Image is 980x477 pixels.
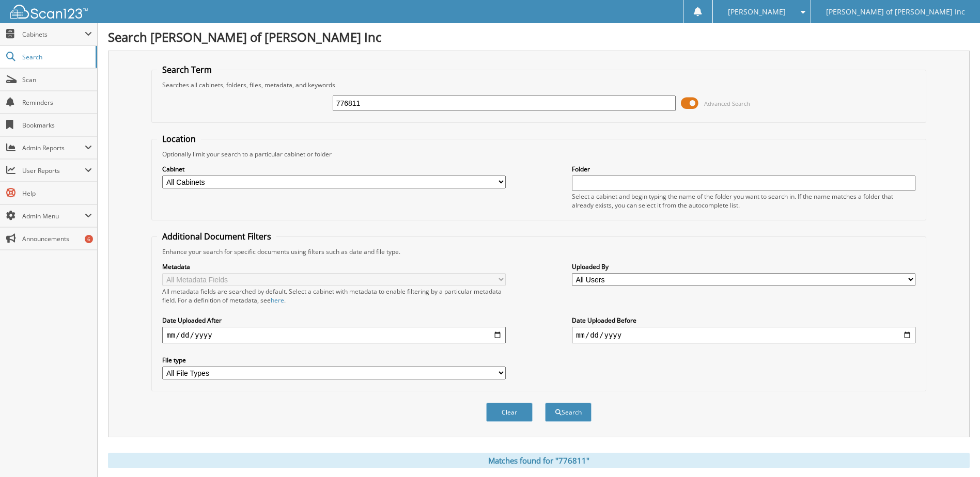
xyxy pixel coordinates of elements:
span: Reminders [22,98,92,107]
input: start [162,327,506,343]
legend: Search Term [157,64,217,75]
legend: Location [157,133,201,145]
div: Enhance your search for specific documents using filters such as date and file type. [157,247,920,256]
button: Search [545,403,592,422]
span: Admin Reports [22,144,85,152]
label: File type [162,356,506,364]
h1: Search [PERSON_NAME] of [PERSON_NAME] Inc [108,28,970,45]
input: end [572,327,915,343]
img: scan123-logo-white.svg [10,5,88,19]
span: [PERSON_NAME] [728,9,786,15]
label: Uploaded By [572,262,915,271]
div: Optionally limit your search to a particular cabinet or folder [157,150,920,158]
span: Search [22,53,90,61]
a: here [271,296,284,305]
label: Date Uploaded After [162,316,506,325]
div: All metadata fields are searched by default. Select a cabinet with metadata to enable filtering b... [162,287,506,305]
div: Matches found for "776811" [108,453,970,468]
div: Select a cabinet and begin typing the name of the folder you want to search in. If the name match... [572,192,915,210]
div: 6 [85,235,93,243]
span: Advanced Search [704,100,750,107]
span: Announcements [22,234,92,243]
label: Metadata [162,262,506,271]
div: Searches all cabinets, folders, files, metadata, and keywords [157,81,920,89]
span: User Reports [22,166,85,175]
span: Cabinets [22,30,85,39]
span: Bookmarks [22,121,92,130]
legend: Additional Document Filters [157,231,276,242]
span: Help [22,189,92,198]
button: Clear [486,403,533,422]
label: Date Uploaded Before [572,316,915,325]
span: Scan [22,75,92,84]
span: Admin Menu [22,212,85,220]
label: Folder [572,165,915,173]
span: [PERSON_NAME] of [PERSON_NAME] Inc [826,9,965,15]
label: Cabinet [162,165,506,173]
